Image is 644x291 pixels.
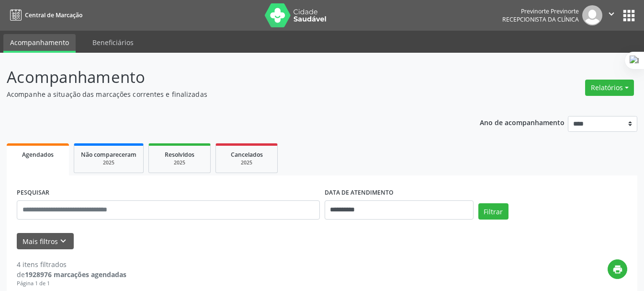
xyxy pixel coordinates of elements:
a: Acompanhamento [3,34,76,53]
a: Beneficiários [86,34,140,51]
button: Mais filtroskeyboard_arrow_down [17,233,74,250]
div: 2025 [81,159,136,166]
p: Ano de acompanhamento [480,116,565,128]
button: apps [621,7,637,24]
button: Relatórios [585,80,634,96]
span: Cancelados [231,151,263,159]
strong: 1928976 marcações agendadas [25,270,126,279]
span: Não compareceram [81,151,136,159]
i: keyboard_arrow_down [58,236,68,246]
span: Central de Marcação [25,11,82,19]
span: Agendados [22,151,54,159]
span: Resolvidos [165,151,194,159]
div: de [17,269,126,279]
label: PESQUISAR [17,186,49,200]
div: 2025 [156,159,203,166]
div: 4 itens filtrados [17,259,126,269]
button:  [602,5,621,25]
label: DATA DE ATENDIMENTO [325,186,394,200]
p: Acompanhe a situação das marcações correntes e finalizadas [7,89,448,99]
img: img [582,5,602,25]
i:  [606,9,617,19]
button: Filtrar [478,203,508,220]
span: Recepcionista da clínica [502,15,579,23]
p: Acompanhamento [7,65,448,89]
a: Central de Marcação [7,7,82,23]
i: print [612,264,623,275]
button: print [608,259,627,279]
div: Página 1 de 1 [17,279,126,288]
div: Previnorte Previnorte [502,7,579,15]
div: 2025 [223,159,271,166]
